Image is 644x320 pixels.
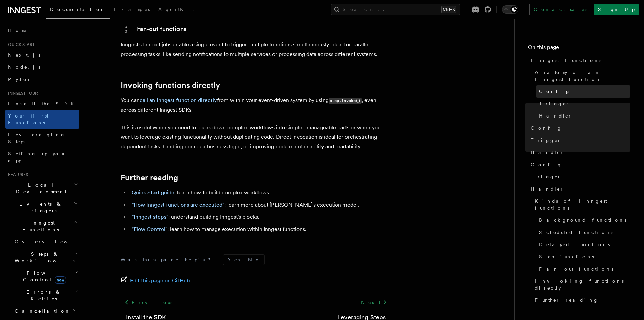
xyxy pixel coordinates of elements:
[8,27,27,34] span: Home
[223,255,244,265] button: Yes
[12,248,79,267] button: Steps & Workflows
[12,289,73,302] span: Errors & Retries
[528,158,630,171] a: Config
[132,201,224,208] a: "How Inngest functions are executed"
[539,241,610,248] span: Delayed functions
[129,212,391,222] li: : understand building Inngest's blocks.
[5,91,38,96] span: Inngest tour
[539,217,626,223] span: Background functions
[528,183,630,195] a: Handler
[528,146,630,158] a: Handler
[539,265,613,272] span: Fan-out functions
[502,5,518,14] button: Toggle dark mode
[121,95,391,115] p: You can from within your event-driven system by using , even across different Inngest SDKs.
[531,137,562,144] span: Trigger
[55,276,66,284] span: new
[536,85,630,98] a: Config
[539,88,570,95] span: Config
[532,294,630,306] a: Further reading
[5,179,79,198] button: Local Development
[532,195,630,214] a: Kinds of Inngest functions
[129,188,391,197] li: : learn how to build complex workflows.
[158,7,194,12] span: AgentKit
[535,69,630,83] span: Anatomy of an Inngest function
[536,214,630,226] a: Background functions
[132,214,168,220] a: "Inngest steps"
[121,123,391,151] p: This is useful when you need to break down complex workflows into simpler, manageable parts or wh...
[5,200,74,214] span: Events & Triggers
[535,198,630,211] span: Kinds of Inngest functions
[441,6,456,13] kbd: Ctrl+K
[5,24,79,37] a: Home
[8,101,78,106] span: Install the SDK
[528,134,630,146] a: Trigger
[531,186,564,192] span: Handler
[528,171,630,183] a: Trigger
[5,42,35,47] span: Quick start
[50,7,106,12] span: Documentation
[132,189,174,196] a: Quick Start guide
[140,97,217,103] a: call an Inngest function directly
[357,296,391,308] a: Next
[5,61,79,73] a: Node.js
[121,276,190,285] a: Edit this page on GitHub
[121,173,178,183] a: Further reading
[8,113,48,125] span: Your first Functions
[8,52,40,58] span: Next.js
[539,253,594,260] span: Step functions
[329,98,362,104] code: step.invoke()
[536,263,630,275] a: Fan-out functions
[594,4,639,15] a: Sign Up
[536,98,630,110] a: Trigger
[535,278,630,291] span: Invoking functions directly
[531,57,601,64] span: Inngest Functions
[12,270,74,283] span: Flow Control
[132,226,167,232] a: "Flow Control"
[532,66,630,85] a: Anatomy of an Inngest function
[129,225,391,234] li: : learn how to manage execution within Inngest functions.
[528,54,630,66] a: Inngest Functions
[536,238,630,251] a: Delayed functions
[121,296,176,308] a: Previous
[532,275,630,294] a: Invoking functions directly
[114,7,150,12] span: Examples
[539,112,572,119] span: Handler
[531,149,564,156] span: Handler
[5,217,79,236] button: Inngest Functions
[5,73,79,85] a: Python
[121,256,215,263] p: Was this page helpful?
[5,129,79,148] a: Leveraging Steps
[528,122,630,134] a: Config
[12,236,79,248] a: Overview
[531,161,562,168] span: Config
[8,77,33,82] span: Python
[529,4,591,15] a: Contact sales
[536,226,630,238] a: Scheduled functions
[5,198,79,217] button: Events & Triggers
[5,110,79,129] a: Your first Functions
[531,173,562,180] span: Trigger
[5,219,73,233] span: Inngest Functions
[536,110,630,122] a: Handler
[12,251,75,264] span: Steps & Workflows
[154,2,198,18] a: AgentKit
[8,132,65,144] span: Leveraging Steps
[5,98,79,110] a: Install the SDK
[244,255,264,265] button: No
[121,81,220,90] a: Invoking functions directly
[12,267,79,286] button: Flow Controlnew
[5,148,79,167] a: Setting up your app
[12,286,79,305] button: Errors & Retries
[12,305,79,317] button: Cancellation
[110,2,154,18] a: Examples
[539,100,570,107] span: Trigger
[46,2,110,19] a: Documentation
[539,229,613,236] span: Scheduled functions
[528,43,630,54] h4: On this page
[8,151,66,163] span: Setting up your app
[121,40,391,59] p: Inngest's fan-out jobs enable a single event to trigger multiple functions simultaneously. Ideal ...
[535,297,598,303] span: Further reading
[8,64,40,70] span: Node.js
[5,49,79,61] a: Next.js
[5,172,28,177] span: Features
